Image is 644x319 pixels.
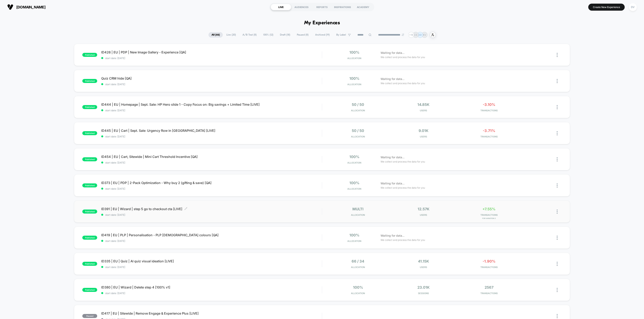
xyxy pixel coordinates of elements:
span: published [82,210,97,214]
span: 14.85k [417,102,429,107]
span: We collect and process the data for you [381,160,425,164]
img: close [557,288,558,292]
span: By Label [336,33,346,36]
span: start date: [DATE] [101,161,322,164]
div: REPORTS [312,4,332,10]
span: Allocation [347,57,361,60]
div: ACADEMY [353,4,373,10]
span: 23.01k [417,285,430,289]
span: start date: [DATE] [101,135,322,138]
h1: My Experiences [304,20,340,26]
span: TRANSACTIONS [457,109,521,112]
span: Allocation [351,135,365,138]
span: -3.71% [483,129,495,133]
span: ID419 | EU | PLP | Personalisation - PLP [DEMOGRAPHIC_DATA] colours [QA] [101,233,322,237]
span: published [82,236,97,240]
span: Waiting for data... [381,181,405,186]
span: Waiting for data... [381,233,405,238]
span: 100% [349,181,359,185]
span: TRANSACTIONS [457,214,521,216]
span: Allocation [351,292,365,295]
span: +7.55% [482,207,495,211]
div: + 16 [408,32,414,38]
span: start date: [DATE] [101,292,322,295]
span: 100% [349,155,359,159]
span: Allocation [351,109,365,112]
span: 100% [349,233,359,237]
span: 66 / 34 [352,259,364,263]
span: for Variation 3 [457,217,521,219]
span: published [82,105,97,109]
img: close [557,314,558,318]
span: 50 / 50 [352,102,364,107]
span: 100% [349,50,359,54]
p: KV [423,33,426,36]
img: close [557,79,558,83]
img: end [402,34,404,36]
img: close [557,210,558,214]
span: 12.57k [418,207,429,211]
span: Users [392,266,455,269]
span: ID417 | EU | Sitewide | Remove Engage & Experience Plus [LIVE] [101,311,322,315]
span: Live ( 20 ) [223,32,239,38]
span: published [82,79,97,83]
span: paused [82,314,97,318]
div: INSPIRATIONS [332,4,353,10]
span: Archived ( 19 ) [312,32,333,38]
span: ID391 | EU | Wizard | step 5 go to checkout cta [LIVE] [101,207,322,211]
div: AUDIENCES [291,4,312,10]
span: Allocation [351,266,365,269]
p: DD [418,33,422,36]
img: close [557,105,558,109]
button: [DOMAIN_NAME] [6,4,47,10]
span: ID380 | EU | Wizard | Delete step 4 [100% v1] [101,285,322,289]
span: start date: [DATE] [101,239,322,242]
span: TRANSACTIONS [457,292,521,295]
span: We collect and process the data for you [381,238,425,242]
span: Allocation [347,83,361,86]
span: Users [392,109,455,112]
span: start date: [DATE] [101,57,322,60]
span: start date: [DATE] [101,266,322,269]
span: Waiting for data... [381,51,405,55]
span: Sessions [392,292,455,295]
span: start date: [DATE] [101,213,322,216]
button: DV [628,3,638,11]
span: 41.15k [418,259,429,263]
img: close [557,236,558,240]
span: Quiz CRM hide [QA] [101,76,322,80]
span: -3.10% [483,102,495,107]
span: start date: [DATE] [101,83,322,86]
span: All ( 46 ) [208,32,223,38]
span: published [82,288,97,292]
img: Visually logo [7,4,13,10]
img: close [557,262,558,266]
span: 100% ( 12 ) [260,32,276,38]
span: -1.90% [483,259,495,263]
span: Waiting for data... [381,77,405,81]
button: Create New Experience [588,4,625,11]
span: 100% [353,285,363,289]
span: ID454 | EU | Cart, Sitewide | Mini Cart Threshold Incentive [QA] [101,155,322,159]
span: published [82,53,97,57]
p: CS [414,33,417,36]
img: close [557,183,558,188]
span: ID445 | EU | Cart | Sept. Sale: Urgency Row in [GEOGRAPHIC_DATA] [LIVE] [101,129,322,133]
span: Paused ( 8 ) [294,32,312,38]
span: start date: [DATE] [101,109,322,112]
span: Waiting for data... [381,155,405,159]
span: 50 / 50 [352,129,364,133]
span: Users [392,135,455,138]
span: 2567 [485,285,493,289]
span: multi [352,207,363,211]
span: We collect and process the data for you [381,81,425,85]
div: DV [629,3,637,11]
span: start date: [DATE] [101,187,322,190]
span: TRANSACTIONS [457,266,521,269]
span: published [82,262,97,266]
span: Allocation [347,187,361,190]
span: [DOMAIN_NAME] [16,5,45,9]
span: We collect and process the data for you [381,186,425,190]
span: Draft ( 18 ) [277,32,293,38]
span: Allocation [347,161,361,164]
